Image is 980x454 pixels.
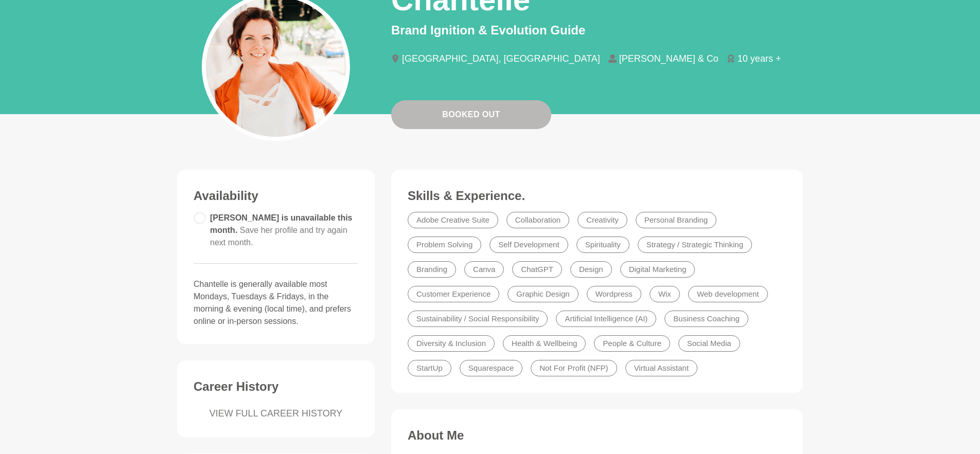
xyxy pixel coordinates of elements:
span: [PERSON_NAME] is unavailable this month. [210,213,353,247]
li: 10 years + [727,54,790,63]
li: [GEOGRAPHIC_DATA], [GEOGRAPHIC_DATA] [391,54,608,63]
p: Brand Ignition & Evolution Guide [391,21,803,40]
a: VIEW FULL CAREER HISTORY [194,407,358,421]
h3: Skills & Experience. [408,188,786,204]
p: Chantelle is generally available most Mondays, Tuesdays & Fridays, in the morning & evening (loca... [194,278,358,328]
h3: Availability [194,188,358,204]
h3: Career History [194,379,358,394]
h3: About Me [408,428,786,443]
li: [PERSON_NAME] & Co [608,54,727,63]
span: Save her profile and try again next month. [210,226,347,247]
